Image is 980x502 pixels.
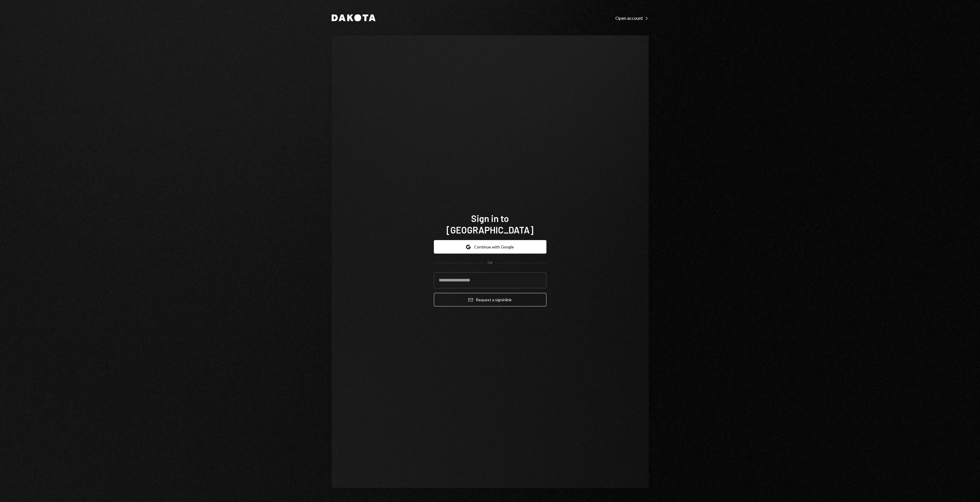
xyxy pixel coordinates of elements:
[434,293,546,306] button: Request a signinlink
[488,260,492,265] div: OR
[434,213,546,235] h1: Sign in to [GEOGRAPHIC_DATA]
[434,240,546,254] button: Continue with Google
[615,15,649,21] div: Open account
[615,15,649,21] a: Open account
